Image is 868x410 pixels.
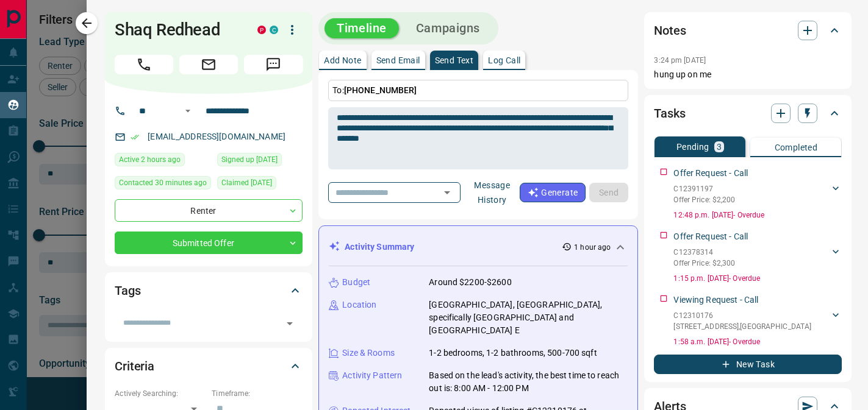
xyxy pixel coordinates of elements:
[673,310,811,321] p: C12310176
[464,175,520,210] button: Message History
[673,181,842,208] div: C12391197Offer Price: $2,200
[342,276,370,289] p: Budget
[673,336,842,347] p: 1:58 a.m. [DATE] - Overdue
[488,56,520,65] p: Log Call
[115,356,154,376] h2: Criteria
[775,143,818,152] p: Completed
[574,242,611,253] p: 1 hour ago
[673,308,842,334] div: C12310176[STREET_ADDRESS],[GEOGRAPHIC_DATA]
[342,299,376,311] p: Location
[244,55,303,74] span: Message
[673,244,842,271] div: C12378314Offer Price: $2,300
[673,294,758,306] p: Viewing Request - Call
[115,55,173,74] span: Call
[115,153,211,170] div: Fri Sep 12 2025
[654,99,842,128] div: Tasks
[115,352,303,381] div: Criteria
[115,176,211,193] div: Fri Sep 12 2025
[325,18,399,38] button: Timeline
[131,133,139,141] svg: Email Verified
[404,18,492,38] button: Campaigns
[673,183,735,194] p: C12391197
[676,143,709,151] p: Pending
[342,369,402,382] p: Activity Pattern
[429,369,628,395] p: Based on the lead's activity, the best time to reach out is: 8:00 AM - 12:00 PM
[654,21,686,40] h2: Notes
[115,232,303,254] div: Submitted Offer
[654,56,706,65] p: 3:24 pm [DATE]
[329,236,628,258] div: Activity Summary1 hour ago
[717,143,722,151] p: 3
[673,194,735,205] p: Offer Price: $2,200
[654,104,685,123] h2: Tasks
[673,321,811,332] p: [STREET_ADDRESS] , [GEOGRAPHIC_DATA]
[179,55,238,74] span: Email
[520,183,586,202] button: Generate
[429,276,511,289] p: Around $2200-$2600
[119,154,181,166] span: Active 2 hours ago
[221,154,278,166] span: Signed up [DATE]
[148,132,285,141] a: [EMAIL_ADDRESS][DOMAIN_NAME]
[342,347,395,359] p: Size & Rooms
[217,176,303,193] div: Wed Sep 10 2025
[429,347,597,359] p: 1-2 bedrooms, 1-2 bathrooms, 500-700 sqft
[344,85,417,95] span: [PHONE_NUMBER]
[654,355,842,374] button: New Task
[654,68,842,81] p: hung up on me
[376,56,420,65] p: Send Email
[270,26,278,34] div: condos.ca
[324,56,361,65] p: Add Note
[435,56,474,65] p: Send Text
[328,80,628,101] p: To:
[654,16,842,45] div: Notes
[115,281,140,300] h2: Tags
[212,388,303,399] p: Timeframe:
[673,210,842,221] p: 12:48 p.m. [DATE] - Overdue
[673,258,735,269] p: Offer Price: $2,300
[673,230,748,243] p: Offer Request - Call
[439,184,456,201] button: Open
[217,153,303,170] div: Fri Aug 10 2018
[345,241,414,253] p: Activity Summary
[673,273,842,284] p: 1:15 p.m. [DATE] - Overdue
[115,276,303,305] div: Tags
[673,247,735,258] p: C12378314
[281,315,298,332] button: Open
[115,388,206,399] p: Actively Searching:
[181,104,195,118] button: Open
[115,20,239,40] h1: Shaq Redhead
[673,167,748,180] p: Offer Request - Call
[257,26,266,34] div: property.ca
[429,299,628,337] p: [GEOGRAPHIC_DATA], [GEOGRAPHIC_DATA], specifically [GEOGRAPHIC_DATA] and [GEOGRAPHIC_DATA] E
[119,177,207,189] span: Contacted 30 minutes ago
[115,199,303,222] div: Renter
[221,177,272,189] span: Claimed [DATE]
